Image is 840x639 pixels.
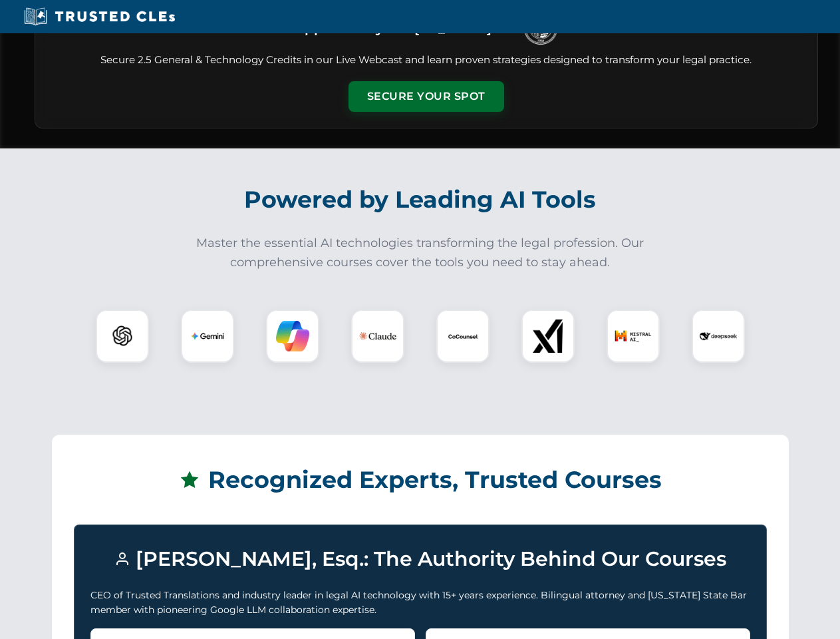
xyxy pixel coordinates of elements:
[51,53,801,68] p: Secure 2.5 General & Technology Credits in our Live Webcast and learn proven strategies designed ...
[74,457,767,503] h2: Recognized Experts, Trusted Courses
[349,81,504,112] button: Secure Your Spot
[700,318,737,355] img: DeepSeek Logo
[351,310,404,363] div: Claude
[96,310,149,363] div: ChatGPT
[692,310,745,363] div: DeepSeek
[103,317,142,355] img: ChatGPT Logo
[436,310,490,363] div: CoCounsel
[20,7,179,27] img: Trusted CLEs
[266,310,319,363] div: Copilot
[276,319,309,353] img: Copilot Logo
[191,319,224,353] img: Gemini Logo
[90,541,750,577] h3: [PERSON_NAME], Esq.: The Authority Behind Our Courses
[188,234,653,272] p: Master the essential AI technologies transforming the legal profession. Our comprehensive courses...
[90,588,750,618] p: CEO of Trusted Translations and industry leader in legal AI technology with 15+ years experience....
[446,319,480,353] img: CoCounsel Logo
[607,310,660,363] div: Mistral AI
[521,310,575,363] div: xAI
[531,319,565,353] img: xAI Logo
[359,318,396,355] img: Claude Logo
[181,310,234,363] div: Gemini
[615,318,652,355] img: Mistral AI Logo
[52,176,789,223] h2: Powered by Leading AI Tools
